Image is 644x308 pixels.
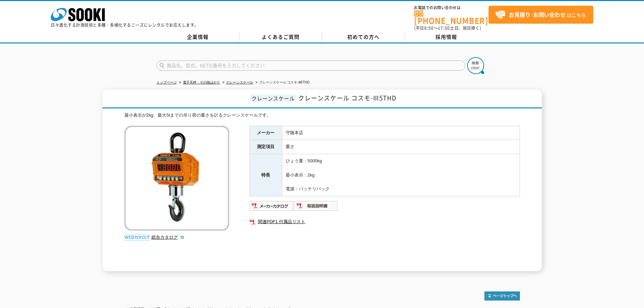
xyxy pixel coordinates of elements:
th: 特長 [249,154,282,196]
a: 取扱説明書 [294,205,338,210]
span: 8:50 [424,25,434,31]
strong: お見積り･お問い合わせ [509,10,566,19]
a: クレーンスケール [226,80,253,84]
td: 重さ [282,140,520,154]
img: 取扱説明書 [294,200,338,211]
a: よくあるご質問 [239,32,322,42]
div: 最小表示が2kg、最大5tまでの吊り荷の重さを計るクレーンスケールです。 [124,112,520,119]
span: はこちら [495,10,586,20]
a: メーカーカタログ [249,205,294,210]
img: btn_search.png [467,57,484,74]
a: 総合カタログ [151,235,185,240]
a: 企業情報 [157,32,239,42]
a: 関連PDF1 付属品リスト [249,217,520,226]
span: 17:30 [438,25,450,31]
span: クレーンスケール コスモ-Ⅲ5THD [298,93,396,102]
td: 守随本店 [282,126,520,140]
a: [PHONE_NUMBER] [414,10,488,24]
li: クレーンスケール コスモ-Ⅲ5THD [254,79,310,86]
p: 日々進化する計測技術と多種・多様化するニーズにレンタルでお応えします。 [51,23,199,27]
th: 測定項目 [249,140,282,154]
span: クレーンスケール [250,94,296,102]
span: 初めての方へ [347,33,380,41]
input: 商品名、型式、NETIS番号を入力してください [157,61,465,71]
img: トップページへ [484,291,520,301]
a: お見積り･お問い合わせはこちら [488,6,593,24]
img: クレーンスケール コスモ-Ⅲ5THD [124,126,229,231]
span: (平日 ～ 土日、祝日除く) [414,25,481,31]
th: メーカー [249,126,282,140]
img: メーカーカタログ [249,200,294,211]
a: 初めての方へ [322,32,405,42]
a: 電子天秤・その他はかり [183,80,220,84]
a: トップページ [157,80,177,84]
a: 採用情報 [405,32,488,42]
img: webカタログ [124,234,150,241]
td: ひょう量：5000kg 最小表示：2kg 電源：バッテリパック [282,154,520,196]
span: お電話でのお問い合わせは [414,6,488,10]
